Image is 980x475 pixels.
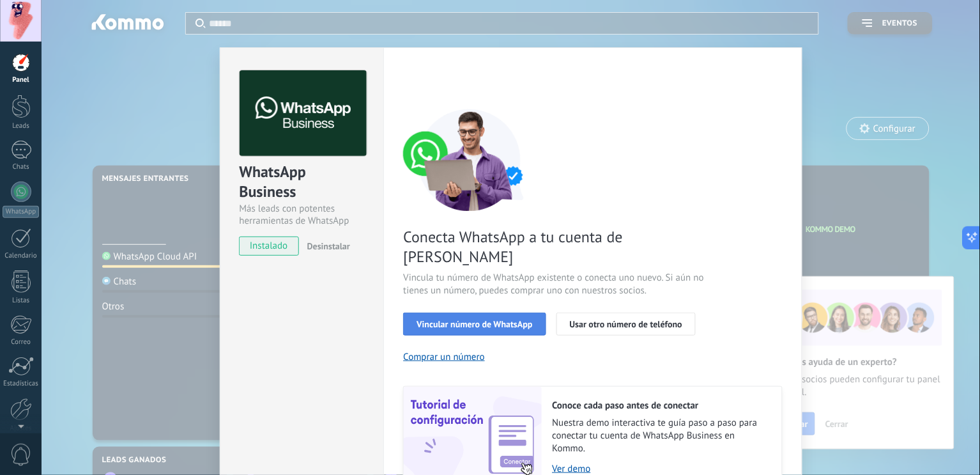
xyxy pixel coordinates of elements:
span: Usar otro número de teléfono [570,320,682,329]
span: instalado [240,237,298,256]
h2: Conoce cada paso antes de conectar [552,400,769,412]
div: Panel [3,76,40,84]
a: Ver demo [552,463,769,475]
div: WhatsApp Business [239,162,365,203]
button: Comprar un número [403,351,485,363]
div: Leads [3,122,40,130]
div: WhatsApp [3,206,39,218]
div: Correo [3,338,40,347]
span: Desinstalar [307,240,350,252]
img: logo_main.png [240,70,367,157]
span: Conecta WhatsApp a tu cuenta de [PERSON_NAME] [403,227,707,267]
img: connect number [403,109,537,211]
span: Vincula tu número de WhatsApp existente o conecta uno nuevo. Si aún no tienes un número, puedes c... [403,272,707,297]
div: Estadísticas [3,380,40,388]
button: Vincular número de WhatsApp [403,313,546,336]
div: Calendario [3,252,40,260]
span: Vincular número de WhatsApp [417,320,532,329]
div: Más leads con potentes herramientas de WhatsApp [239,203,365,227]
span: Nuestra demo interactiva te guía paso a paso para conectar tu cuenta de WhatsApp Business en Kommo. [552,417,769,455]
div: Chats [3,163,40,171]
button: Usar otro número de teléfono [556,313,696,336]
div: Listas [3,297,40,305]
button: Desinstalar [302,237,350,256]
